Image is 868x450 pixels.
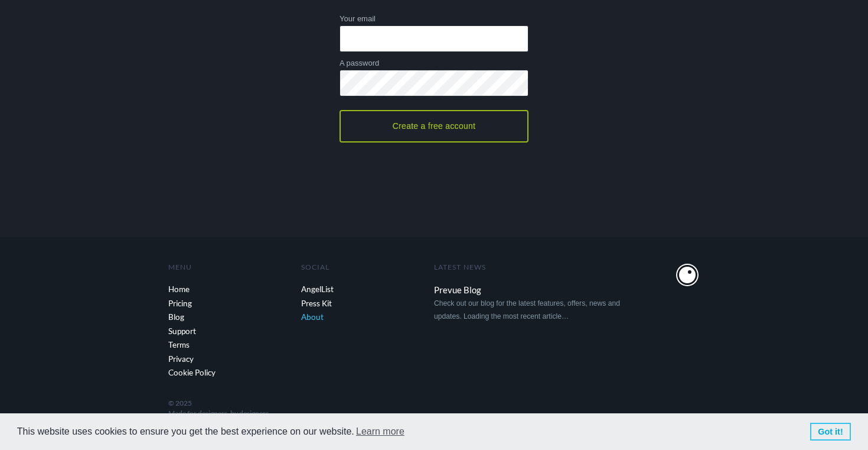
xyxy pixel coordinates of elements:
h5: Latest News [434,264,700,271]
a: learn more about cookies [354,425,406,438]
a: Privacy [168,352,301,367]
span: This website uses cookies to ensure you get the best experience on our website. [17,425,801,439]
a: ^ Back to Top [676,264,700,287]
button: Create a free account [340,110,528,143]
a: Press Kit [301,297,434,311]
h5: Menu [168,264,301,271]
a: Cookie Policy [168,366,301,380]
li: © 2025 Made for designers, by designers. [168,398,301,418]
h5: Social [301,264,434,271]
a: About [301,310,434,325]
input: Your email [340,25,528,52]
a: Home [168,283,301,297]
a: dismiss cookie message [810,423,851,441]
p: Check out our blog for the latest features, offers, news and updates. Loading the most recent art... [434,297,647,323]
label: A password [340,59,379,67]
input: A password [340,70,528,96]
a: Prevue Blog [434,283,647,297]
label: Your email [340,14,376,23]
a: Pricing [168,297,301,311]
a: Support [168,325,301,339]
a: Blog [168,310,301,325]
a: Terms [168,338,301,352]
a: AngelList [301,283,434,297]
